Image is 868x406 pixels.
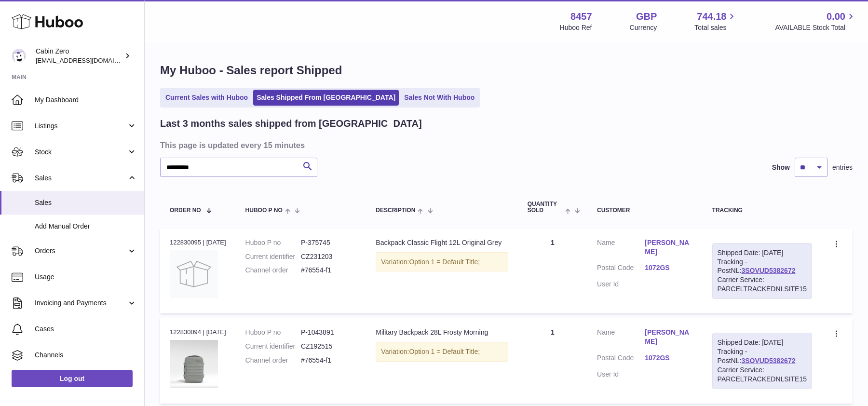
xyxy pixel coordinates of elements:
[712,243,812,299] div: Tracking - PostNL:
[35,198,137,207] span: Sales
[35,95,137,105] span: My Dashboard
[170,207,201,214] span: Order No
[775,23,856,32] span: AVAILABLE Stock Total
[245,238,301,247] dt: Huboo P no
[718,338,807,347] div: Shipped Date: [DATE]
[645,353,692,363] a: 1072GS
[245,356,301,365] dt: Channel order
[12,49,26,63] img: huboo@cabinzero.com
[245,342,301,351] dt: Current identifier
[528,201,563,214] span: Quantity Sold
[245,207,283,214] span: Huboo P no
[827,10,845,23] span: 0.00
[718,248,807,257] div: Shipped Date: [DATE]
[518,229,587,313] td: 1
[645,263,692,272] a: 1072GS
[376,252,508,272] div: Variation:
[409,258,480,266] span: Option 1 = Default Title;
[301,266,356,275] dd: #76554-f1
[170,340,218,388] img: 84571750156786.jpg
[170,328,226,337] div: 122830094 | [DATE]
[253,90,399,106] a: Sales Shipped From [GEOGRAPHIC_DATA]
[560,23,592,32] div: Huboo Ref
[694,10,737,32] a: 744.18 Total sales
[597,280,645,289] dt: User Id
[301,238,356,247] dd: P-375745
[35,272,137,282] span: Usage
[376,328,508,337] div: Military Backpack 28L Frosty Morning
[741,357,795,365] a: 3SOVUD5382672
[245,252,301,261] dt: Current identifier
[775,10,856,32] a: 0.00 AVAILABLE Stock Total
[376,342,508,362] div: Variation:
[160,117,422,130] h2: Last 3 months sales shipped from [GEOGRAPHIC_DATA]
[597,370,645,379] dt: User Id
[36,56,142,64] span: [EMAIL_ADDRESS][DOMAIN_NAME]
[35,122,127,131] span: Listings
[36,47,122,65] div: Cabin Zero
[741,267,795,274] a: 3SOVUD5382672
[630,23,657,32] div: Currency
[712,333,812,389] div: Tracking - PostNL:
[35,174,127,183] span: Sales
[301,328,356,337] dd: P-1043891
[697,10,726,23] span: 744.18
[35,148,127,157] span: Stock
[597,238,645,259] dt: Name
[570,10,592,23] strong: 8457
[301,356,356,365] dd: #76554-f1
[597,353,645,365] dt: Postal Code
[35,222,137,231] span: Add Manual Order
[718,365,807,384] div: Carrier Service: PARCELTRACKEDNLSITE15
[518,318,587,403] td: 1
[301,252,356,261] dd: CZ231203
[301,342,356,351] dd: CZ192515
[712,207,812,214] div: Tracking
[245,266,301,275] dt: Channel order
[636,10,657,23] strong: GBP
[597,207,693,214] div: Customer
[718,275,807,294] div: Carrier Service: PARCELTRACKEDNLSITE15
[35,298,127,308] span: Invoicing and Payments
[597,263,645,275] dt: Postal Code
[162,90,251,106] a: Current Sales with Huboo
[35,325,137,334] span: Cases
[245,328,301,337] dt: Huboo P no
[376,207,415,214] span: Description
[35,351,137,360] span: Channels
[170,250,218,298] img: no-photo.jpg
[401,90,478,106] a: Sales Not With Huboo
[597,328,645,349] dt: Name
[694,23,737,32] span: Total sales
[832,163,853,172] span: entries
[376,238,508,247] div: Backpack Classic Flight 12L Original Grey
[35,246,127,256] span: Orders
[645,328,692,346] a: [PERSON_NAME]
[12,370,133,387] a: Log out
[170,238,226,247] div: 122830095 | [DATE]
[160,140,850,150] h3: This page is updated every 15 minutes
[645,238,692,257] a: [PERSON_NAME]
[772,163,790,172] label: Show
[160,63,853,78] h1: My Huboo - Sales report Shipped
[409,348,480,355] span: Option 1 = Default Title;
